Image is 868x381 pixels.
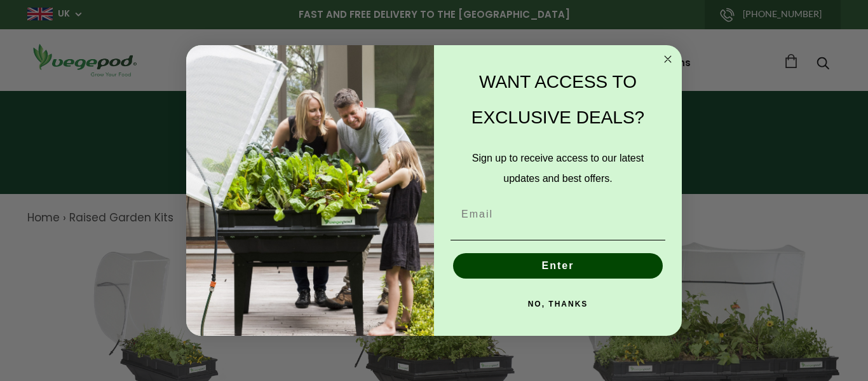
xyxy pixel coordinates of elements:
img: e9d03583-1bb1-490f-ad29-36751b3212ff.jpeg [186,45,434,336]
button: Enter [453,253,663,279]
button: Close dialog [660,52,675,67]
span: WANT ACCESS TO EXCLUSIVE DEALS? [471,72,644,127]
button: NO, THANKS [451,291,665,317]
img: underline [451,240,665,240]
input: Email [451,202,665,227]
span: Sign up to receive access to our latest updates and best offers. [472,153,644,184]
